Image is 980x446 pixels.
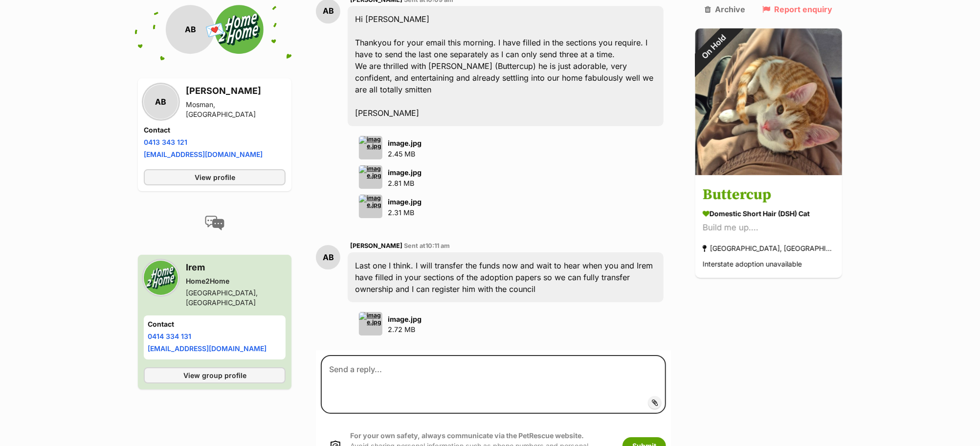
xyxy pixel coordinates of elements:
span: [PERSON_NAME] [350,242,402,249]
div: Last one I think. I will transfer the funds now and wait to hear when you and Irem have filled in... [348,252,664,302]
h3: [PERSON_NAME] [186,84,286,98]
a: View group profile [144,367,286,383]
span: 2.31 MB [388,208,414,217]
img: image.jpg [359,165,382,189]
a: Archive [705,5,746,14]
img: Home2Home profile pic [144,261,178,295]
img: Buttercup [695,28,842,175]
div: AB [316,245,340,269]
span: 💌 [204,19,226,40]
a: Report enquiry [762,5,832,14]
a: [EMAIL_ADDRESS][DOMAIN_NAME] [148,344,267,353]
a: [EMAIL_ADDRESS][DOMAIN_NAME] [144,150,263,158]
a: View profile [144,169,286,185]
a: 0414 334 131 [148,332,191,340]
span: 10:11 am [425,242,450,249]
div: Build me up.... [703,222,835,235]
span: View profile [195,172,235,182]
span: Sent at [404,242,450,249]
strong: For your own safety, always communicate via the PetRescue website. [350,431,584,440]
h4: Contact [148,319,282,329]
a: On Hold [695,167,842,177]
strong: image.jpg [388,198,422,206]
strong: image.jpg [388,139,422,147]
span: 2.81 MB [388,179,414,187]
span: 2.72 MB [388,325,415,334]
div: [GEOGRAPHIC_DATA], [GEOGRAPHIC_DATA] [703,242,835,255]
div: Domestic Short Hair (DSH) Cat [703,209,835,219]
a: Buttercup Domestic Short Hair (DSH) Cat Build me up.... [GEOGRAPHIC_DATA], [GEOGRAPHIC_DATA] Inte... [695,177,842,278]
div: On Hold [682,15,745,79]
div: Mosman, [GEOGRAPHIC_DATA] [186,100,286,119]
img: image.jpg [359,195,382,218]
div: AB [144,85,178,119]
div: Home2Home [186,276,286,286]
strong: image.jpg [388,315,422,323]
h3: Irem [186,261,286,274]
a: 0413 343 121 [144,138,187,146]
h4: Contact [144,125,286,135]
div: Hi [PERSON_NAME] Thankyou for your email this morning. I have filled in the sections you require.... [348,6,664,126]
span: View group profile [183,370,246,380]
img: conversation-icon-4a6f8262b818ee0b60e3300018af0b2d0b884aa5de6e9bcb8d3d4eeb1a70a7c4.svg [205,216,224,230]
img: Home2Home profile pic [215,5,264,54]
strong: image.jpg [388,168,422,177]
img: image.jpg [359,312,382,335]
span: Interstate adoption unavailable [703,260,802,268]
h3: Buttercup [703,184,835,206]
div: AB [166,5,215,54]
span: 2.45 MB [388,150,415,158]
div: [GEOGRAPHIC_DATA], [GEOGRAPHIC_DATA] [186,288,286,308]
img: image.jpg [359,136,382,159]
